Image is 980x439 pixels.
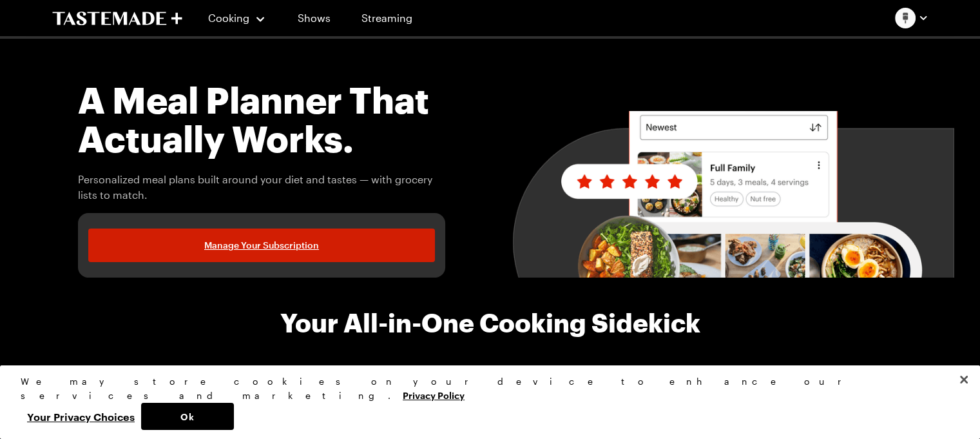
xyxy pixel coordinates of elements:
[208,12,249,24] span: Cooking
[21,374,948,403] div: We may store cookies on your device to enhance our services and marketing.
[204,239,319,252] span: Manage Your Subscription
[141,403,234,430] button: Ok
[52,11,182,26] a: To Tastemade Home Page
[403,389,465,401] a: More information about your privacy, opens in a new tab
[78,80,446,158] h1: A Meal Planner That Actually Works.
[21,374,948,430] div: Privacy
[78,172,446,203] span: Personalized meal plans built around your diet and tastes — with grocery lists to match.
[208,3,267,34] button: Cooking
[895,8,916,28] img: Profile picture
[950,365,978,394] button: Close
[280,309,700,337] p: Your All-in-One Cooking Sidekick
[21,403,141,430] button: Your Privacy Choices
[895,8,928,28] button: Profile picture
[88,229,436,262] a: Manage Your Subscription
